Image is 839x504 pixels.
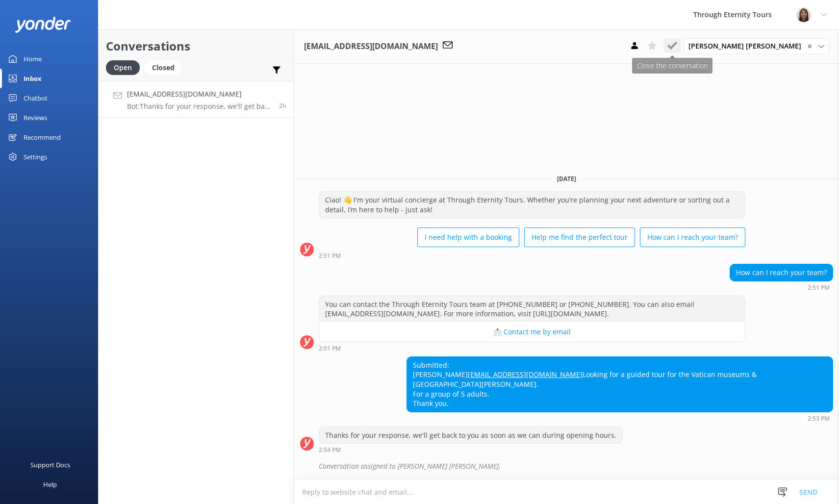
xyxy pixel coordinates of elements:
[15,17,71,33] img: yonder-white-logo.png
[640,227,745,247] button: How can I reach your team?
[730,264,833,281] div: How can I reach your team?
[684,38,829,54] div: Assign User
[279,101,286,110] span: Sep 12 2025 02:53pm (UTC +02:00) Europe/Amsterdam
[127,102,272,111] p: Bot: Thanks for your response, we'll get back to you as soon as we can during opening hours.
[319,446,623,453] div: Sep 12 2025 02:54pm (UTC +02:00) Europe/Amsterdam
[319,252,745,259] div: Sep 12 2025 02:51pm (UTC +02:00) Europe/Amsterdam
[24,147,47,167] div: Settings
[145,62,187,73] a: Closed
[807,42,812,51] span: ✕
[407,357,833,412] div: Submitted: [PERSON_NAME] Looking for a guided tour for the Vatican museums & [GEOGRAPHIC_DATA][PE...
[145,60,182,75] div: Closed
[417,227,519,247] button: I need help with a booking
[796,7,811,22] img: 725-1755267273.png
[407,415,833,422] div: Sep 12 2025 02:53pm (UTC +02:00) Europe/Amsterdam
[468,370,583,379] a: [EMAIL_ADDRESS][DOMAIN_NAME]
[106,62,145,73] a: Open
[24,108,47,127] div: Reviews
[30,455,70,475] div: Support Docs
[319,322,745,342] button: 📩 Contact me by email
[106,60,140,75] div: Open
[24,88,48,108] div: Chatbot
[524,227,635,247] button: Help me find the perfect tour
[304,40,438,53] h3: [EMAIL_ADDRESS][DOMAIN_NAME]
[319,447,341,453] strong: 2:54 PM
[730,284,833,291] div: Sep 12 2025 02:51pm (UTC +02:00) Europe/Amsterdam
[99,81,294,118] a: [EMAIL_ADDRESS][DOMAIN_NAME]Bot:Thanks for your response, we'll get back to you as soon as we can...
[319,296,745,322] div: You can contact the Through Eternity Tours team at [PHONE_NUMBER] or [PHONE_NUMBER]. You can also...
[319,427,622,444] div: Thanks for your response, we'll get back to you as soon as we can during opening hours.
[24,49,42,69] div: Home
[300,458,833,475] div: 2025-09-12T15:07:39.207
[319,346,341,352] strong: 2:51 PM
[127,89,272,100] h4: [EMAIL_ADDRESS][DOMAIN_NAME]
[319,345,745,352] div: Sep 12 2025 02:51pm (UTC +02:00) Europe/Amsterdam
[808,285,830,291] strong: 2:51 PM
[319,458,833,475] div: Conversation assigned to [PERSON_NAME] [PERSON_NAME].
[24,69,42,88] div: Inbox
[808,416,830,422] strong: 2:53 PM
[43,475,57,494] div: Help
[688,41,807,51] span: [PERSON_NAME] [PERSON_NAME]
[24,127,61,147] div: Recommend
[106,37,286,55] h2: Conversations
[319,253,341,259] strong: 2:51 PM
[551,175,582,183] span: [DATE]
[319,192,745,218] div: Ciao! 👋 I'm your virtual concierge at Through Eternity Tours. Whether you’re planning your next a...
